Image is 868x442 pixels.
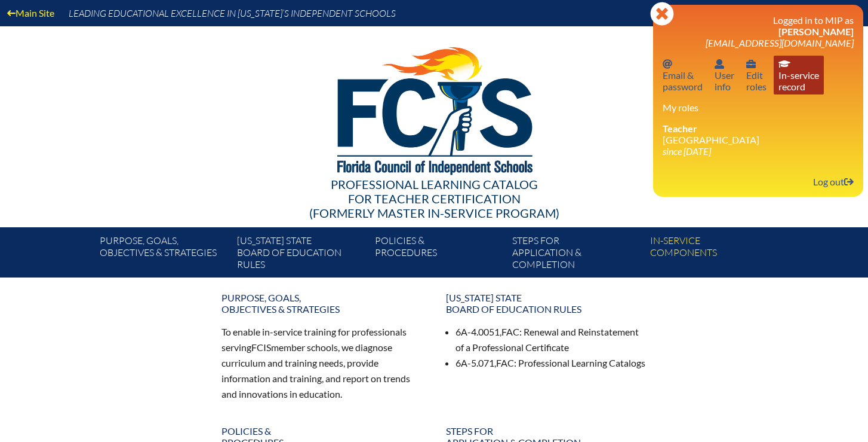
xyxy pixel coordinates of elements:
svg: User info [715,59,724,69]
li: 6A-4.0051, : Renewal and Reinstatement of a Professional Certificate [455,324,647,355]
svg: User info [746,59,756,69]
a: In-service recordIn-servicerecord [774,56,824,95]
span: FCIS [251,342,271,353]
svg: Log out [844,177,854,187]
a: Email passwordEmail &password [658,56,707,95]
li: 6A-5.071, : Professional Learning Catalogs [455,355,647,371]
svg: Email password [663,59,672,69]
a: In-servicecomponents [645,232,783,278]
span: Teacher [663,123,697,134]
a: Log outLog out [808,173,858,190]
a: Main Site [2,5,59,21]
span: FAC [501,326,519,337]
a: Purpose, goals,objectives & strategies [214,287,429,319]
svg: In-service record [778,59,790,69]
span: [EMAIL_ADDRESS][DOMAIN_NAME] [706,37,854,48]
span: FAC [496,357,514,368]
i: since [DATE] [663,145,711,157]
a: [US_STATE] StateBoard of Education rules [232,232,370,278]
h3: My roles [663,102,854,113]
span: [PERSON_NAME] [778,26,854,37]
div: Professional Learning Catalog (formerly Master In-service Program) [90,177,778,220]
h3: Logged in to MIP as [663,14,854,48]
a: Purpose, goals,objectives & strategies [95,232,232,278]
a: Steps forapplication & completion [507,232,645,278]
a: [US_STATE] StateBoard of Education rules [439,287,654,319]
a: User infoUserinfo [710,56,739,95]
li: [GEOGRAPHIC_DATA] [663,123,854,157]
svg: Close [650,2,674,26]
p: To enable in-service training for professionals serving member schools, we diagnose curriculum an... [221,324,422,401]
a: User infoEditroles [741,56,771,95]
span: for Teacher Certification [348,191,521,206]
img: FCISlogo221.eps [311,26,558,190]
a: Policies &Procedures [370,232,507,278]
